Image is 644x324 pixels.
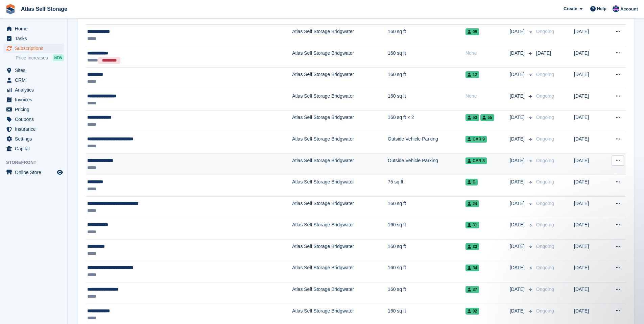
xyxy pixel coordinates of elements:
span: Ongoing [536,72,554,77]
span: 55 [480,114,494,121]
span: 09 [466,28,479,35]
a: menu [3,24,64,33]
td: [DATE] [574,196,604,218]
div: NEW [53,54,64,61]
span: Ongoing [536,93,554,99]
td: Atlas Self Storage Bridgwater [292,175,388,197]
a: Atlas Self Storage [18,3,70,15]
span: Pricing [15,105,55,114]
span: Help [597,5,606,12]
span: [DATE] [510,243,526,250]
td: 160 sq ft [388,240,466,261]
td: 160 sq ft [388,196,466,218]
a: menu [3,95,64,104]
span: Car 9 [466,136,487,143]
span: Account [620,6,638,13]
td: [DATE] [574,46,604,68]
td: [DATE] [574,240,604,261]
span: [DATE] [510,286,526,293]
td: Atlas Self Storage Bridgwater [292,218,388,240]
a: menu [3,105,64,114]
span: [DATE] [510,221,526,228]
td: 160 sq ft [388,218,466,240]
span: 33 [466,243,479,250]
td: 160 sq ft × 2 [388,110,466,132]
span: [DATE] [510,93,526,100]
span: [DATE] [510,307,526,315]
span: Coupons [15,115,55,124]
img: Ryan Carroll [613,5,619,12]
img: stora-icon-8386f47178a22dfd0bd8f6a31ec36ba5ce8667c1dd55bd0f319d3a0aa187defe.svg [5,4,16,14]
span: Tasks [15,34,55,43]
div: None [466,50,510,57]
td: [DATE] [574,218,604,240]
a: menu [3,75,64,85]
td: Atlas Self Storage Bridgwater [292,153,388,175]
td: 160 sq ft [388,89,466,110]
td: 160 sq ft [388,25,466,46]
td: [DATE] [574,282,604,304]
td: Atlas Self Storage Bridgwater [292,46,388,68]
span: 31 [466,222,479,228]
td: [DATE] [574,89,604,110]
span: [DATE] [510,264,526,271]
span: [DATE] [510,114,526,121]
span: [DATE] [510,50,526,57]
span: Create [564,5,577,12]
td: Atlas Self Storage Bridgwater [292,240,388,261]
span: [DATE] [510,135,526,143]
span: Price increases [16,55,48,61]
div: None [466,93,510,100]
span: [DATE] [510,200,526,207]
span: Ongoing [536,158,554,163]
span: [DATE] [510,71,526,78]
span: Sites [15,66,55,75]
td: [DATE] [574,153,604,175]
a: menu [3,124,64,134]
td: Outside Vehicle Parking [388,153,466,175]
td: [DATE] [574,132,604,154]
td: 160 sq ft [388,282,466,304]
span: Settings [15,134,55,144]
td: 160 sq ft [388,261,466,282]
td: Outside Vehicle Parking [388,132,466,154]
td: Atlas Self Storage Bridgwater [292,89,388,110]
span: Car 8 [466,157,487,164]
span: Online Store [15,168,55,177]
td: [DATE] [574,175,604,197]
a: menu [3,85,64,95]
td: Atlas Self Storage Bridgwater [292,196,388,218]
span: [DATE] [536,50,551,56]
td: Atlas Self Storage Bridgwater [292,110,388,132]
span: Capital [15,144,55,153]
a: menu [3,44,64,53]
td: 160 sq ft [388,46,466,68]
span: Ongoing [536,136,554,142]
td: Atlas Self Storage Bridgwater [292,25,388,46]
span: [DATE] [510,157,526,164]
span: 34 [466,265,479,271]
td: [DATE] [574,110,604,132]
span: Insurance [15,124,55,134]
td: 160 sq ft [388,68,466,89]
td: 75 sq ft [388,175,466,197]
span: CRM [15,75,55,85]
a: menu [3,115,64,124]
span: Ongoing [536,29,554,34]
span: Analytics [15,85,55,95]
td: Atlas Self Storage Bridgwater [292,68,388,89]
span: Ongoing [536,244,554,249]
span: [DATE] [510,28,526,35]
span: 37 [466,286,479,293]
td: [DATE] [574,25,604,46]
span: Ongoing [536,308,554,314]
a: menu [3,144,64,153]
a: Price increases NEW [16,54,64,61]
span: 02 [466,308,479,315]
span: 12 [466,71,479,78]
span: Storefront [6,159,67,166]
span: Home [15,24,55,33]
a: menu [3,34,64,43]
a: menu [3,134,64,144]
span: Invoices [15,95,55,104]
